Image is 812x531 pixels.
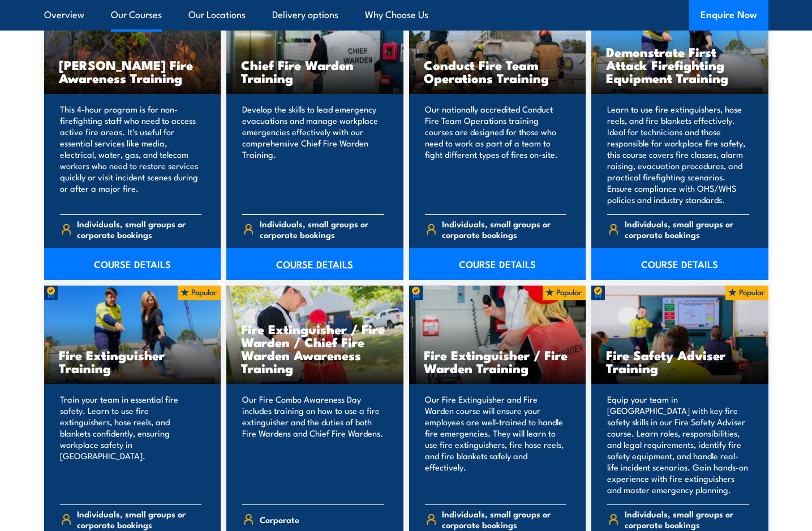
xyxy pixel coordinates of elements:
[226,248,403,280] a: COURSE DETAILS
[442,508,566,530] span: Individuals, small groups or corporate bookings
[260,511,299,528] span: Corporate
[425,103,567,205] p: Our nationally accredited Conduct Fire Team Operations training courses are designed for those wh...
[60,103,202,205] p: This 4-hour program is for non-firefighting staff who need to access active fire areas. It's usef...
[606,348,754,374] h3: Fire Safety Adviser Training
[77,508,201,530] span: Individuals, small groups or corporate bookings
[44,248,221,280] a: COURSE DETAILS
[59,348,207,374] h3: Fire Extinguisher Training
[625,218,749,240] span: Individuals, small groups or corporate bookings
[591,248,768,280] a: COURSE DETAILS
[242,394,384,495] p: Our Fire Combo Awareness Day includes training on how to use a fire extinguisher and the duties o...
[260,218,384,240] span: Individuals, small groups or corporate bookings
[425,394,567,495] p: Our Fire Extinguisher and Fire Warden course will ensure your employees are well-trained to handl...
[625,508,749,530] span: Individuals, small groups or corporate bookings
[607,103,749,205] p: Learn to use fire extinguishers, hose reels, and fire blankets effectively. Ideal for technicians...
[424,58,572,84] h3: Conduct Fire Team Operations Training
[606,45,754,84] h3: Demonstrate First Attack Firefighting Equipment Training
[77,218,201,240] span: Individuals, small groups or corporate bookings
[409,248,586,280] a: COURSE DETAILS
[241,58,389,84] h3: Chief Fire Warden Training
[241,322,389,374] h3: Fire Extinguisher / Fire Warden / Chief Fire Warden Awareness Training
[424,348,572,374] h3: Fire Extinguisher / Fire Warden Training
[59,58,207,84] h3: [PERSON_NAME] Fire Awareness Training
[607,394,749,495] p: Equip your team in [GEOGRAPHIC_DATA] with key fire safety skills in our Fire Safety Adviser cours...
[242,103,384,205] p: Develop the skills to lead emergency evacuations and manage workplace emergencies effectively wit...
[442,218,566,240] span: Individuals, small groups or corporate bookings
[60,394,202,495] p: Train your team in essential fire safety. Learn to use fire extinguishers, hose reels, and blanke...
